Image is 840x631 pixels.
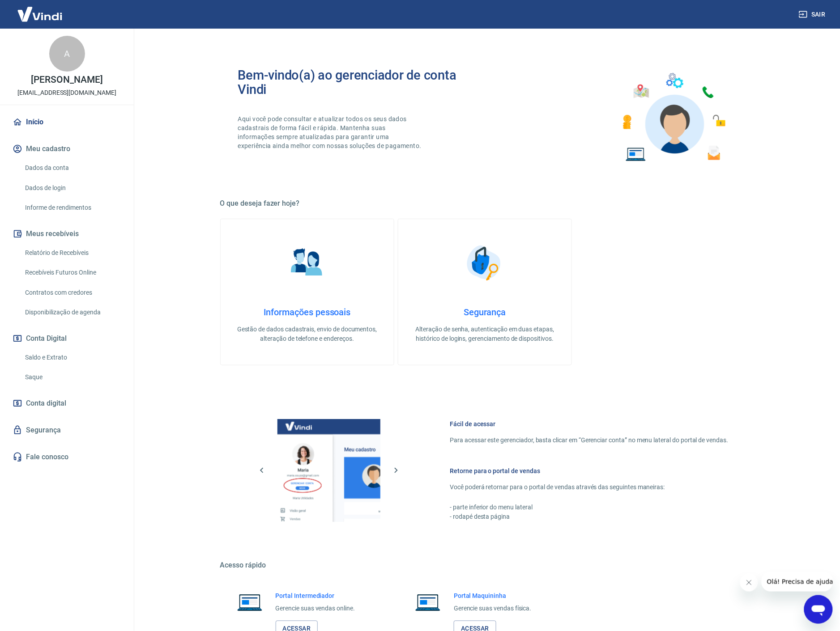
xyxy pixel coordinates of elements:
button: Conta Digital [11,329,123,348]
h6: Portal Intermediador [276,592,355,601]
img: Segurança [462,241,507,285]
div: A [49,36,85,72]
img: Informações pessoais [285,241,329,285]
a: Contratos com credores [21,284,123,302]
p: Gerencie suas vendas física. [454,604,532,614]
a: Relatório de Recebíveis [21,244,123,262]
h5: Acesso rápido [220,561,750,570]
a: Saque [21,368,123,386]
span: Olá! Precisa de ajuda? [5,6,75,13]
img: Imagem de um avatar masculino com diversos icones exemplificando as funcionalidades do gerenciado... [615,68,732,167]
a: Início [11,112,123,132]
a: Informe de rendimentos [21,199,123,217]
h6: Retorne para o portal de vendas [450,466,729,475]
button: Sair [797,6,829,23]
p: Alteração de senha, autenticação em duas etapas, histórico de logins, gerenciamento de dispositivos. [413,325,557,343]
p: - parte inferior do menu lateral [450,503,729,512]
p: [PERSON_NAME] [31,75,102,85]
button: Meus recebíveis [11,224,123,244]
p: [EMAIL_ADDRESS][DOMAIN_NAME] [17,88,116,97]
h4: Informações pessoais [235,307,379,318]
img: Imagem de um notebook aberto [231,592,269,613]
h5: O que deseja fazer hoje? [220,199,750,208]
button: Meu cadastro [11,139,123,159]
h6: Fácil de acessar [450,419,729,428]
a: Dados de login [21,179,123,197]
iframe: Botão para abrir a janela de mensagens [804,595,833,624]
span: Conta digital [26,397,66,410]
p: Gestão de dados cadastrais, envio de documentos, alteração de telefone e endereços. [235,325,379,343]
a: Dados da conta [21,159,123,177]
a: Segurança [11,420,123,440]
img: Imagem de um notebook aberto [409,592,447,613]
a: SegurançaSegurançaAlteração de senha, autenticação em duas etapas, histórico de logins, gerenciam... [398,219,572,365]
a: Disponibilização de agenda [21,303,123,322]
a: Informações pessoaisInformações pessoaisGestão de dados cadastrais, envio de documentos, alteraçã... [220,219,394,365]
iframe: Mensagem da empresa [762,572,833,592]
h4: Segurança [413,307,557,318]
iframe: Fechar mensagem [740,574,758,592]
p: - rodapé desta página [450,512,729,521]
a: Fale conosco [11,447,123,467]
p: Você poderá retornar para o portal de vendas através das seguintes maneiras: [450,483,729,492]
h6: Portal Maquininha [454,592,532,601]
p: Para acessar este gerenciador, basta clicar em “Gerenciar conta” no menu lateral do portal de ven... [450,436,729,445]
a: Recebíveis Futuros Online [21,263,123,282]
a: Saldo e Extrato [21,348,123,367]
img: Vindi [11,0,69,28]
p: Aqui você pode consultar e atualizar todos os seus dados cadastrais de forma fácil e rápida. Mant... [238,114,423,150]
p: Gerencie suas vendas online. [276,604,355,614]
a: Conta digital [11,394,123,413]
img: Imagem da dashboard mostrando o botão de gerenciar conta na sidebar no lado esquerdo [277,419,380,522]
h2: Bem-vindo(a) ao gerenciador de conta Vindi [238,68,485,97]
